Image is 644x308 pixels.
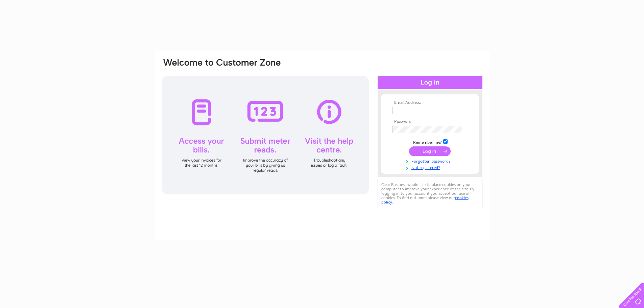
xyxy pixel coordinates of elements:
a: Not registered? [392,164,469,170]
a: Forgotten password? [392,158,469,164]
a: cookies policy [381,195,469,205]
th: Password: [391,119,469,124]
div: Clear Business would like to place cookies on your computer to improve your experience of the sit... [378,179,482,208]
td: Remember me? [391,138,469,145]
input: Submit [409,146,451,156]
th: Email Address: [391,100,469,105]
